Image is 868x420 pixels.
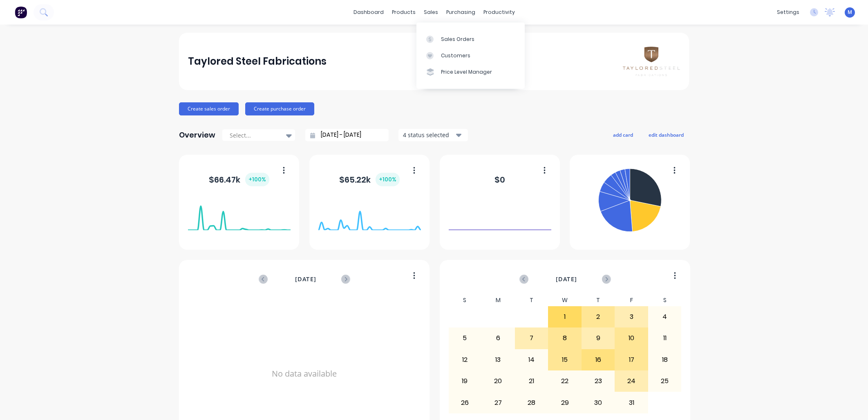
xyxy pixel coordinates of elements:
img: Taylored Steel Fabrications [623,47,680,76]
div: 22 [548,371,581,391]
div: 20 [482,371,515,391]
div: 26 [449,392,481,413]
span: [DATE] [295,275,316,284]
div: 3 [615,307,648,327]
div: Customers [441,52,470,59]
button: add card [608,129,638,140]
div: T [582,294,615,306]
div: Taylored Steel Fabrications [188,53,327,70]
div: sales [420,6,442,18]
div: purchasing [442,6,479,18]
div: 24 [615,371,648,391]
div: $ 66.47k [209,173,269,186]
div: 30 [582,392,615,413]
button: edit dashboard [643,129,689,140]
div: 23 [582,371,615,391]
div: 29 [548,392,581,413]
div: Overview [179,127,215,143]
button: Create sales order [179,102,239,115]
div: 2 [582,307,615,327]
span: M [848,9,852,16]
div: 13 [482,350,515,370]
div: 31 [615,392,648,413]
div: 8 [548,328,581,348]
div: 21 [515,371,548,391]
div: + 100 % [376,173,400,186]
div: 25 [649,371,681,391]
div: productivity [479,6,519,18]
div: 6 [482,328,515,348]
div: T [515,294,548,306]
div: $ 65.22k [339,173,400,186]
div: 19 [449,371,481,391]
div: S [648,294,682,306]
div: 7 [515,328,548,348]
a: Customers [416,47,525,64]
div: 4 [649,307,681,327]
div: 12 [449,350,481,370]
a: dashboard [349,6,388,18]
div: 14 [515,350,548,370]
div: W [548,294,582,306]
a: Sales Orders [416,31,525,47]
div: 16 [582,350,615,370]
span: [DATE] [556,275,577,284]
div: 28 [515,392,548,413]
a: Price Level Manager [416,64,525,80]
div: Price Level Manager [441,68,492,76]
button: Create purchase order [245,102,314,115]
div: 18 [649,350,681,370]
div: 4 status selected [403,131,454,139]
button: 4 status selected [398,129,468,141]
div: 1 [548,307,581,327]
div: products [388,6,420,18]
div: 10 [615,328,648,348]
div: F [615,294,648,306]
div: settings [773,6,803,18]
div: S [448,294,482,306]
div: $ 0 [494,174,505,186]
div: 9 [582,328,615,348]
div: 15 [548,350,581,370]
div: 11 [649,328,681,348]
img: Factory [15,6,27,18]
div: Sales Orders [441,36,474,43]
div: 27 [482,392,515,413]
div: 5 [449,328,481,348]
div: M [481,294,515,306]
div: + 100 % [245,173,269,186]
div: 17 [615,350,648,370]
